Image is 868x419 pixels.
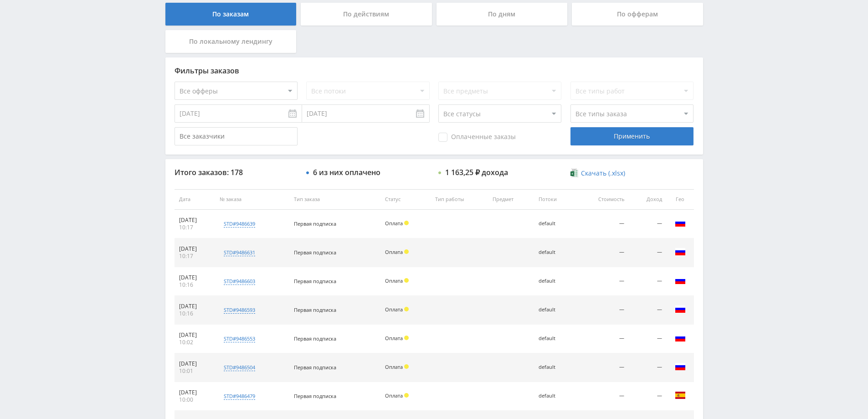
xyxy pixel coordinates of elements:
div: default [539,393,571,399]
td: — [629,353,666,382]
div: default [539,364,571,370]
span: Холд [404,364,409,369]
div: std#9486631 [224,249,255,256]
div: std#9486504 [224,364,255,371]
span: Холд [404,307,409,311]
span: Оплата [385,363,403,370]
div: [DATE] [179,217,211,224]
div: Применить [570,127,693,145]
td: — [575,267,629,296]
div: По дням [437,3,568,26]
div: [DATE] [179,389,211,396]
td: — [575,238,629,267]
div: default [539,221,571,227]
div: По локальному лендингу [165,30,297,53]
span: Оплата [385,248,403,255]
span: Оплата [385,335,403,341]
td: — [629,267,666,296]
span: Холд [404,221,409,225]
div: std#9486639 [224,220,255,228]
th: Тип заказа [289,189,380,210]
div: std#9486553 [224,335,255,342]
th: Доход [629,189,666,210]
div: default [539,278,571,284]
img: rus.png [675,246,686,257]
img: esp.png [675,390,686,401]
span: Оплата [385,306,403,313]
span: Холд [404,336,409,340]
div: По заказам [165,3,297,26]
div: 10:02 [179,339,211,346]
span: Первая подписка [294,220,336,227]
td: — [575,382,629,411]
div: 1 163,25 ₽ дохода [445,168,508,176]
div: 10:17 [179,224,211,231]
th: № заказа [215,189,289,210]
div: [DATE] [179,360,211,367]
td: — [629,210,666,238]
th: Тип работы [431,189,488,210]
img: rus.png [675,304,686,315]
div: [DATE] [179,245,211,253]
th: Гео [667,189,694,210]
div: std#9486603 [224,278,255,285]
th: Стоимость [575,189,629,210]
img: rus.png [675,217,686,228]
div: [DATE] [179,274,211,281]
a: Скачать (.xlsx) [570,169,625,178]
img: xlsx [570,168,578,177]
div: default [539,307,571,313]
div: 10:16 [179,310,211,317]
span: Первая подписка [294,364,336,371]
input: Все заказчики [175,127,298,145]
div: 10:01 [179,367,211,375]
div: 10:00 [179,396,211,403]
div: std#9486593 [224,306,255,314]
td: — [629,238,666,267]
span: Холд [404,278,409,283]
span: Первая подписка [294,393,336,399]
span: Холд [404,249,409,254]
th: Предмет [488,189,534,210]
div: default [539,336,571,341]
div: 10:16 [179,281,211,289]
td: — [575,210,629,238]
div: Итого заказов: 178 [175,168,298,176]
span: Скачать (.xlsx) [581,170,625,177]
th: Дата [175,189,216,210]
td: — [629,382,666,411]
img: rus.png [675,332,686,343]
div: По действиям [301,3,432,26]
div: 6 из них оплачено [313,168,380,176]
span: Первая подписка [294,306,336,313]
span: Оплата [385,392,403,399]
div: 10:17 [179,253,211,260]
th: Потоки [534,189,575,210]
div: std#9486479 [224,393,255,400]
span: Первая подписка [294,278,336,285]
span: Первая подписка [294,335,336,342]
td: — [575,296,629,325]
span: Холд [404,393,409,398]
td: — [575,325,629,353]
td: — [629,296,666,325]
span: Оплаченные заказы [438,133,516,142]
span: Оплата [385,277,403,284]
div: default [539,249,571,255]
div: [DATE] [179,303,211,310]
div: По офферам [572,3,703,26]
td: — [629,325,666,353]
td: — [575,353,629,382]
span: Оплата [385,220,403,227]
div: [DATE] [179,331,211,339]
div: Фильтры заказов [175,67,694,75]
th: Статус [380,189,431,210]
span: Первая подписка [294,249,336,256]
img: rus.png [675,361,686,372]
img: rus.png [675,275,686,286]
